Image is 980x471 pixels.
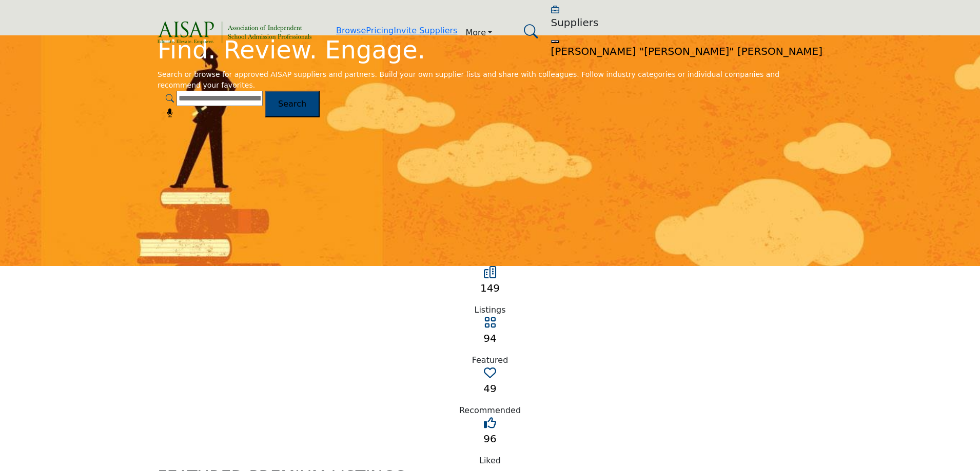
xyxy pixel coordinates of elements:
[484,417,496,429] i: Go to Liked
[483,332,496,344] a: 94
[513,18,545,45] a: Search
[483,382,496,395] a: 49
[551,40,559,43] button: Show hide supplier dropdown
[265,91,320,117] button: Search
[158,354,822,366] div: Featured
[278,99,306,109] span: Search
[551,16,823,29] h5: Suppliers
[484,319,496,329] a: Go to Featured
[366,26,394,35] a: Pricing
[480,282,500,294] a: 149
[158,455,822,467] div: Liked
[158,304,822,316] div: Listings
[158,404,822,417] div: Recommended
[551,45,823,57] h5: [PERSON_NAME] "[PERSON_NAME]" [PERSON_NAME]
[484,370,496,379] a: Go to Recommended
[551,4,823,29] div: Suppliers
[158,69,822,91] div: Search or browse for approved AISAP suppliers and partners. Build your own supplier lists and sha...
[457,25,500,41] a: More
[336,26,366,35] a: Browse
[158,22,311,44] img: Site Logo
[483,433,496,445] a: 96
[394,26,457,35] a: Invite Suppliers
